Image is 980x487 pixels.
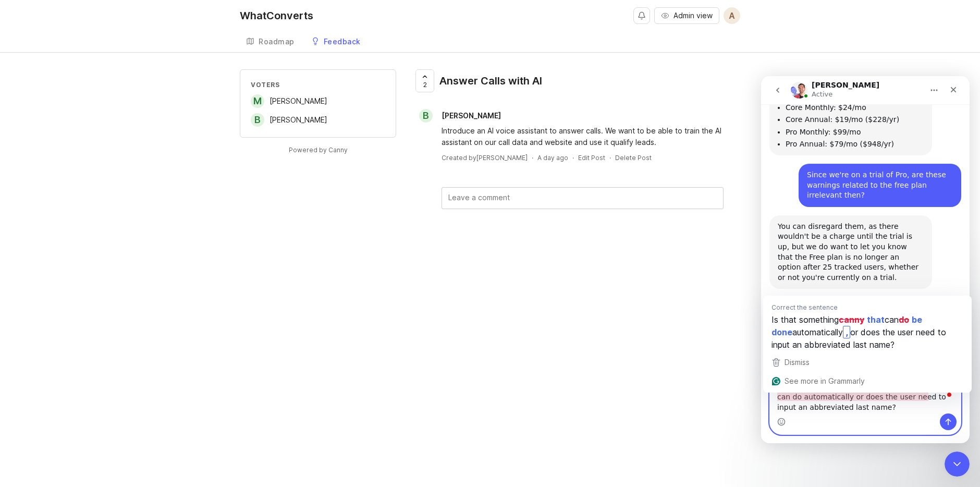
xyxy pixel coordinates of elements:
[240,31,301,53] a: Roadmap
[305,31,367,53] a: Feedback
[251,80,385,89] div: Voters
[251,94,327,108] a: M[PERSON_NAME]
[578,153,605,162] div: Edit Post
[442,153,528,162] div: Created by [PERSON_NAME]
[945,452,970,477] iframe: To enrich screen reader interactions, please activate Accessibility in Grammarly extension settings
[615,153,652,162] div: Delete Post
[442,125,724,148] div: Introduce an AI voice assistant to answer calls. We want to be able to train the AI assistant on ...
[633,7,650,24] button: Notifications
[572,153,574,162] div: ·
[269,115,327,124] span: [PERSON_NAME]
[423,80,427,89] span: 2
[609,153,611,162] div: ·
[259,38,295,45] div: Roadmap
[251,113,264,127] div: B
[415,69,434,92] button: 2
[442,111,501,120] span: [PERSON_NAME]
[729,9,735,22] span: A
[419,109,433,123] div: B
[287,144,349,156] a: Powered by Canny
[251,94,264,108] div: M
[761,76,970,443] iframe: To enrich screen reader interactions, please activate Accessibility in Grammarly extension settings
[413,109,509,123] a: B[PERSON_NAME]
[532,153,533,162] div: ·
[269,96,327,105] span: [PERSON_NAME]
[724,7,740,24] button: A
[673,10,713,21] span: Admin view
[240,10,313,21] div: WhatConverts
[439,74,542,88] div: Answer Calls with AI
[654,7,719,24] button: Admin view
[251,113,327,127] a: B[PERSON_NAME]
[324,38,361,45] div: Feedback
[537,153,568,162] a: A day ago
